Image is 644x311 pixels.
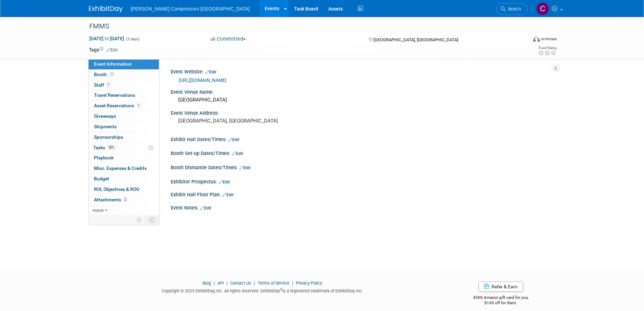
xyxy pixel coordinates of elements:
a: more [89,205,159,216]
a: Travel Reservations [89,90,159,101]
sup: ® [280,288,282,291]
span: Budget [94,176,109,181]
span: | [252,281,257,286]
a: ROI, Objectives & ROO [89,184,159,195]
span: (3 days) [125,37,140,41]
a: Tasks50% [89,143,159,153]
a: Playbook [89,153,159,163]
a: Attachments2 [89,195,159,205]
div: Event Venue Address: [171,108,555,116]
div: $150 off for them. [446,300,555,306]
span: [PERSON_NAME] Compressors [GEOGRAPHIC_DATA] [131,6,250,12]
span: Booth not reserved yet [109,72,115,77]
img: Crystal Wilson [536,2,549,15]
span: Travel Reservations [94,92,135,98]
span: Tasks [93,145,116,150]
span: Staff [94,82,111,88]
a: Edit [219,180,230,184]
span: Playbook [94,155,114,160]
div: $500 Amazon gift card for you, [446,290,555,306]
span: to [103,36,110,41]
span: 1 [136,103,141,108]
span: 1 [106,82,111,87]
div: Event Format [487,35,557,45]
span: Event Information [94,61,132,67]
div: Copyright © 2025 ExhibitDay, Inc. All rights reserved. ExhibitDay is a registered trademark of Ex... [89,286,436,294]
a: Booth [89,70,159,80]
pre: [GEOGRAPHIC_DATA], [GEOGRAPHIC_DATA] [178,118,324,124]
a: Staff1 [89,80,159,90]
a: Edit [200,206,211,210]
span: [DATE] [DATE] [89,36,124,42]
span: 50% [107,145,116,150]
a: Shipments [89,122,159,132]
span: Booth [94,72,115,77]
a: Event Information [89,59,159,69]
a: Refer & Earn [478,282,523,292]
span: ROI, Objectives & ROO [94,186,139,192]
a: Edit [205,70,216,74]
span: Shipments [94,124,117,129]
span: [GEOGRAPHIC_DATA], [GEOGRAPHIC_DATA] [374,37,458,42]
a: Asset Reservations1 [89,101,159,111]
a: Edit [232,151,243,156]
div: Event Website: [171,67,555,75]
a: Privacy Policy [296,281,322,286]
td: Tags [89,46,118,53]
div: Exhibitor Prospectus: [171,177,555,185]
div: Booth Dismantle Dates/Times: [171,162,555,171]
a: Blog [202,281,211,286]
span: Sponsorships [94,134,123,140]
span: Search [505,6,521,12]
a: [URL][DOMAIN_NAME] [179,77,226,83]
a: Edit [106,48,118,52]
img: Format-Inperson.png [533,36,540,42]
a: Terms of Service [258,281,289,286]
a: Budget [89,174,159,184]
span: | [212,281,216,286]
a: API [217,281,224,286]
div: Event Notes: [171,203,555,212]
span: Asset Reservations [94,103,141,108]
div: [GEOGRAPHIC_DATA] [176,95,550,105]
div: Exhibit Hall Dates/Times: [171,134,555,143]
span: Attachments [94,197,128,202]
a: Search [496,3,527,15]
a: Edit [228,137,239,142]
a: Contact Us [230,281,251,286]
a: Giveaways [89,111,159,121]
div: FMMS [87,20,517,32]
td: Personalize Event Tab Strip [134,216,145,224]
div: Event Rating [538,46,556,50]
span: more [93,207,103,213]
a: Edit [222,193,234,197]
td: Toggle Event Tabs [145,216,159,224]
span: | [290,281,295,286]
span: 2 [123,197,128,202]
a: Misc. Expenses & Credits [89,163,159,174]
div: Event Venue Name: [171,87,555,95]
span: | [225,281,229,286]
a: Sponsorships [89,132,159,142]
div: Booth Set-up Dates/Times: [171,148,555,157]
div: Exhibit Hall Floor Plan: [171,190,555,198]
div: In-Person [541,37,557,42]
span: Misc. Expenses & Credits [94,165,147,171]
img: ExhibitDay [89,6,123,13]
a: Edit [239,165,251,170]
button: Committed [208,36,248,43]
span: Giveaways [94,113,116,119]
